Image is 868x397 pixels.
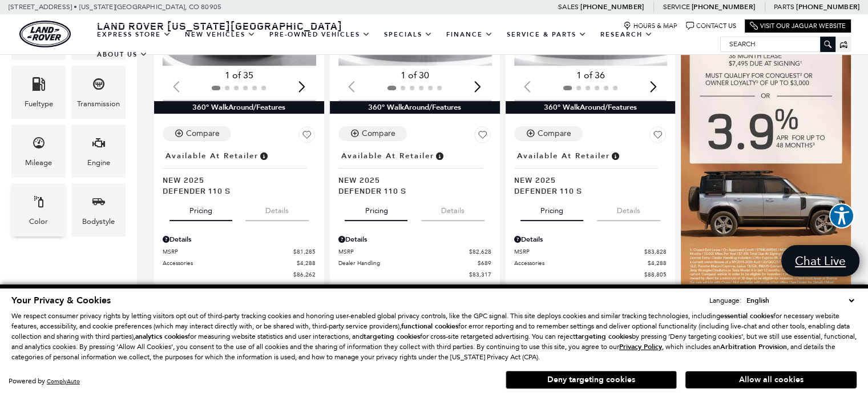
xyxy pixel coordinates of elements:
span: Vehicle is in stock and ready for immediate delivery. Due to demand, availability is subject to c... [610,150,620,162]
span: New 2025 [163,174,307,185]
span: Defender 110 S [514,185,659,196]
button: pricing tab [345,196,407,221]
span: MSRP [514,247,645,256]
button: Save Vehicle [649,126,667,148]
a: Visit Our Jaguar Website [750,22,846,30]
a: [PHONE_NUMBER] [580,2,644,11]
a: About Us [90,45,155,65]
span: Dealer Handling [338,259,478,267]
a: [PHONE_NUMBER] [796,2,859,11]
span: $689 [478,259,491,267]
div: Color [29,215,48,228]
div: Next slide [470,74,486,99]
div: 360° WalkAround/Features [154,101,324,114]
span: Bodystyle [92,192,106,215]
button: details tab [245,196,309,221]
span: Sales [558,3,579,11]
a: New Vehicles [178,25,263,45]
div: Next slide [645,74,661,99]
a: ComplyAuto [47,378,80,385]
a: EXPRESS STORE [90,25,178,45]
span: Vehicle is in stock and ready for immediate delivery. Due to demand, availability is subject to c... [259,150,269,162]
strong: targeting cookies [364,332,420,341]
span: Defender 110 S [163,185,307,196]
span: New 2025 [514,174,659,185]
div: Transmission [77,98,120,110]
div: Language: [709,297,741,304]
span: Parts [774,3,794,11]
strong: targeting cookies [575,332,632,341]
div: EngineEngine [71,125,126,178]
span: $83,828 [644,247,667,256]
span: Transmission [92,74,106,98]
a: land-rover [19,21,71,47]
div: TransmissionTransmission [71,66,126,119]
a: Finance [439,25,500,45]
p: We respect consumer privacy rights by letting visitors opt out of third-party tracking cookies an... [11,311,857,362]
span: Your Privacy & Cookies [11,294,111,307]
div: Pricing Details - Defender 110 S [514,234,667,244]
a: Dealer Handling $689 [338,259,491,267]
a: Available at RetailerNew 2025Defender 110 S [338,148,491,196]
span: Engine [92,133,106,157]
span: $4,288 [648,259,667,267]
span: Chat Live [789,253,851,268]
div: 1 of 30 [338,69,491,82]
span: Available at Retailer [165,150,259,162]
div: Pricing Details - Defender 110 S [163,234,316,244]
span: Mileage [32,133,46,157]
strong: analytics cookies [135,332,188,341]
a: MSRP $82,628 [338,247,491,256]
strong: Arbitration Provision [720,342,787,351]
a: Available at RetailerNew 2025Defender 110 S [163,148,316,196]
span: Available at Retailer [517,150,610,162]
div: Compare [362,129,395,139]
button: Allow all cookies [685,371,857,388]
span: $83,317 [469,270,491,279]
div: FueltypeFueltype [11,66,66,119]
a: Service & Parts [500,25,594,45]
a: MSRP $83,828 [514,247,667,256]
button: Deny targeting cookies [506,371,677,389]
div: 1 of 35 [163,69,316,82]
div: Powered by [9,378,80,385]
strong: functional cookies [401,322,458,331]
div: Engine [87,157,110,169]
a: $86,262 [163,270,316,279]
a: Accessories $4,288 [163,259,316,267]
a: Available at RetailerNew 2025Defender 110 S [514,148,667,196]
input: Search [721,37,835,51]
div: Compare [186,129,220,139]
div: 1 of 36 [514,69,667,82]
a: Land Rover [US_STATE][GEOGRAPHIC_DATA] [90,19,349,33]
button: Compare Vehicle [163,126,231,141]
a: $88,805 [514,270,667,279]
a: [STREET_ADDRESS] • [US_STATE][GEOGRAPHIC_DATA], CO 80905 [9,3,221,11]
a: Pre-Owned Vehicles [263,25,377,45]
span: $86,262 [293,270,316,279]
a: Chat Live [781,245,859,276]
span: Color [32,192,46,215]
div: 360° WalkAround/Features [330,101,500,114]
span: Vehicle is in stock and ready for immediate delivery. Due to demand, availability is subject to c... [434,150,445,162]
div: 360° WalkAround/Features [506,101,676,114]
button: details tab [597,196,660,221]
a: Specials [377,25,439,45]
span: MSRP [163,247,293,256]
div: ColorColor [11,183,66,236]
button: Save Vehicle [474,126,491,148]
div: Fueltype [25,98,53,110]
span: Accessories [163,259,297,267]
span: Service [663,3,689,11]
div: BodystyleBodystyle [71,183,126,236]
span: MSRP [338,247,469,256]
div: Mileage [25,157,52,169]
img: Land Rover [19,21,71,47]
span: Available at Retailer [341,150,434,162]
div: Next slide [294,74,310,99]
nav: Main Navigation [90,25,720,65]
strong: essential cookies [720,311,773,320]
u: Privacy Policy [619,342,662,351]
div: Compare [538,129,571,139]
button: Compare Vehicle [338,126,407,141]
